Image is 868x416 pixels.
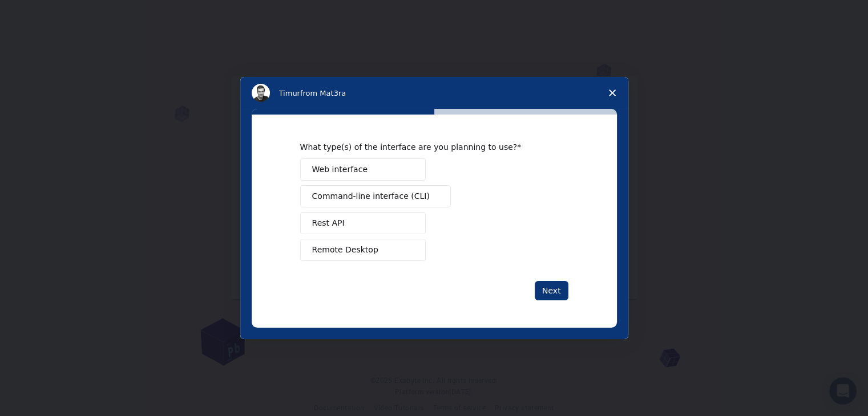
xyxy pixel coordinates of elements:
[300,158,426,181] button: Web interface
[300,142,551,152] div: What type(s) of the interface are you planning to use?
[252,84,270,102] img: Profile image for Timur
[279,89,300,97] span: Timur
[23,8,64,18] span: Support
[312,190,430,202] span: Command-line interface (CLI)
[300,185,451,207] button: Command-line interface (CLI)
[312,164,368,176] span: Web interface
[312,217,345,229] span: Rest API
[300,89,346,97] span: from Mat3ra
[300,239,426,261] button: Remote Desktop
[596,77,628,109] span: Close survey
[300,212,426,234] button: Rest API
[535,281,568,300] button: Next
[312,244,378,256] span: Remote Desktop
